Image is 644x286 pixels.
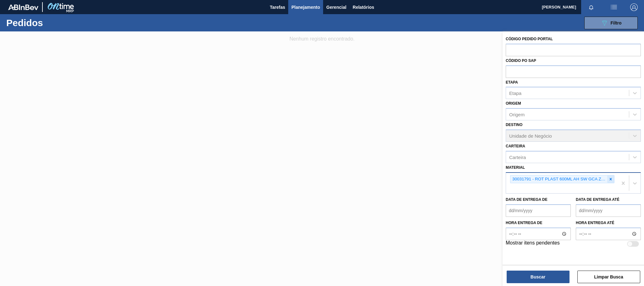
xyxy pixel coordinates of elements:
[510,175,607,183] div: 30031791 - ROT PLAST 600ML AH SW GCA ZERO SEM CLAIM
[610,3,618,11] img: userActions
[506,123,522,127] label: Destino
[506,101,521,106] label: Origem
[630,3,638,11] img: Logout
[509,112,525,117] div: Origem
[506,37,553,41] label: Código Pedido Portal
[506,204,571,217] input: dd/mm/yyyy
[581,3,601,12] button: Notificações
[8,4,38,10] img: TNhmsLtSVTkK8tSr43FrP2fwEKptu5GPRR3wAAAABJRU5ErkJggg==
[576,197,619,202] label: Data de Entrega até
[506,80,518,85] label: Etapa
[270,3,285,11] span: Tarefas
[506,58,536,63] label: Códido PO SAP
[506,240,560,248] label: Mostrar itens pendentes
[6,19,101,26] h1: Pedidos
[506,197,548,202] label: Data de Entrega de
[291,3,320,11] span: Planejamento
[506,144,525,148] label: Carteira
[506,218,571,228] label: Hora entrega de
[576,204,641,217] input: dd/mm/yyyy
[353,3,374,11] span: Relatórios
[576,218,641,228] label: Hora entrega até
[584,17,638,29] button: Filtro
[611,20,622,25] span: Filtro
[509,91,521,96] div: Etapa
[509,154,526,160] div: Carteira
[326,3,346,11] span: Gerencial
[506,165,525,170] label: Material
